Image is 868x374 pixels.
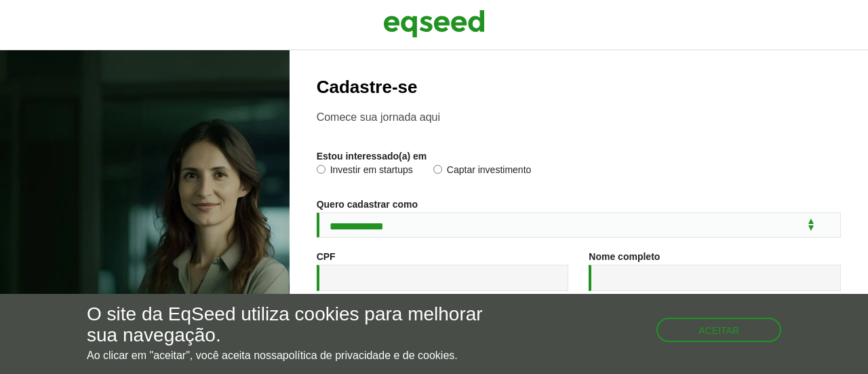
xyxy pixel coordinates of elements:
p: Ao clicar em "aceitar", você aceita nossa . [87,349,503,362]
label: Quero cadastrar como [317,200,418,209]
h5: O site da EqSeed utiliza cookies para melhorar sua navegação. [87,304,503,346]
label: Investir em startups [317,165,413,179]
input: Captar investimento [433,165,442,174]
label: CPF [317,252,336,261]
p: Comece sua jornada aqui [317,111,841,124]
button: Aceitar [656,318,781,342]
h2: Cadastre-se [317,77,841,97]
a: política de privacidade e de cookies [283,350,455,361]
input: Investir em startups [317,165,325,174]
label: Nome completo [589,252,660,261]
img: EqSeed Logo [383,7,485,41]
label: Estou interessado(a) em [317,151,427,161]
label: Captar investimento [433,165,532,179]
